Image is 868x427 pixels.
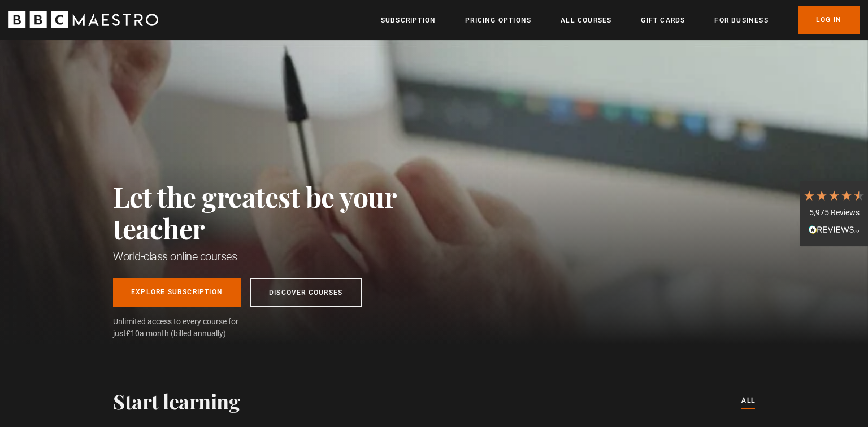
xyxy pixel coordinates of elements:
a: Gift Cards [641,15,685,26]
a: Pricing Options [465,15,531,26]
div: 4.7 Stars [803,189,865,202]
img: REVIEWS.io [809,225,860,233]
div: Read All Reviews [803,224,865,238]
svg: BBC Maestro [8,11,158,28]
h2: Let the greatest be your teacher [113,181,446,244]
a: For business [714,15,768,26]
h1: World-class online courses [113,249,446,264]
a: Explore Subscription [113,278,241,307]
span: Unlimited access to every course for just a month (billed annually) [113,316,266,339]
div: 5,975 ReviewsRead All Reviews [800,181,868,246]
a: Log In [798,6,860,34]
nav: Primary [381,6,860,34]
a: Subscription [381,15,436,26]
div: 5,975 Reviews [803,207,865,219]
a: Discover Courses [250,278,362,307]
a: All Courses [561,15,611,26]
span: £10 [126,329,140,338]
